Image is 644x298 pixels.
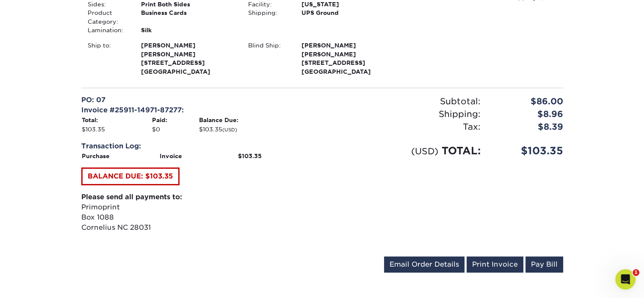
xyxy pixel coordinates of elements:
span: [STREET_ADDRESS] [141,58,235,67]
div: Shipping: [242,8,295,17]
div: $8.96 [487,108,569,120]
a: Email Order Details [384,256,464,273]
strong: Please send all payments to: [81,193,182,201]
strong: $103.35 [238,153,262,159]
div: PO: 07 [81,95,316,105]
small: (USD) [222,127,237,133]
div: Subtotal: [322,95,487,108]
div: $86.00 [487,95,569,108]
span: [PERSON_NAME] [301,41,396,50]
iframe: Intercom live chat [615,269,636,290]
th: Total: [81,115,152,125]
span: [PERSON_NAME] [141,41,235,50]
strong: [GEOGRAPHIC_DATA] [301,41,396,75]
div: UPS Ground [295,8,402,17]
span: TOTAL: [442,145,481,157]
span: [PERSON_NAME] [301,50,396,58]
div: Business Cards [135,8,242,26]
th: Paid: [152,115,199,125]
th: Balance Due: [198,115,315,125]
div: Transaction Log: [81,141,316,151]
div: Invoice #25911-14971-87277: [81,105,316,115]
div: $8.39 [487,120,569,133]
div: $103.35 [487,143,569,159]
a: Pay Bill [525,256,563,273]
div: Ship to: [81,41,135,76]
span: [STREET_ADDRESS] [301,58,396,67]
strong: Invoice [160,153,182,159]
span: 1 [633,269,639,276]
td: $103.35 [198,125,315,134]
strong: Purchase [82,153,110,159]
div: Shipping: [322,108,487,120]
strong: [GEOGRAPHIC_DATA] [141,41,235,75]
p: Primoprint Box 1088 Cornelius NC 28031 [81,192,316,233]
a: Print Invoice [467,256,523,273]
div: Silk [135,26,242,34]
td: $103.35 [81,125,152,134]
small: (USD) [411,146,438,156]
div: Blind Ship: [242,41,295,76]
td: $0 [152,125,199,134]
span: [PERSON_NAME] [141,50,235,58]
div: Lamination: [81,26,135,34]
a: BALANCE DUE: $103.35 [81,167,180,185]
div: Product Category: [81,8,135,26]
div: Tax: [322,120,487,133]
